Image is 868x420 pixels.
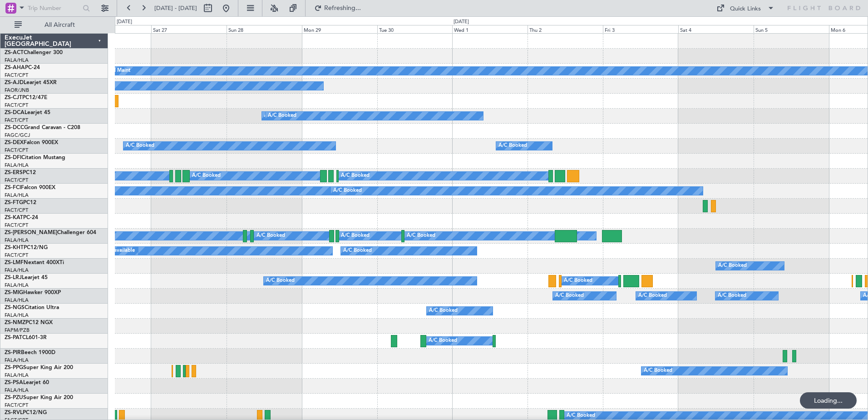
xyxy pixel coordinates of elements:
[5,275,22,280] span: ZS-LRJ
[5,410,23,415] span: ZS-RVL
[5,252,28,259] a: FACT/CPT
[5,72,28,79] a: FACT/CPT
[5,132,30,139] a: FAGC/GCJ
[5,87,29,94] a: FAOR/JNB
[5,50,24,55] span: ZS-ACT
[5,155,65,160] a: ZS-DFICitation Mustang
[5,267,29,274] a: FALA/HLA
[712,1,779,15] button: Quick Links
[5,380,49,385] a: ZS-PSALearjet 60
[454,18,469,26] div: [DATE]
[10,18,99,32] button: All Aircraft
[5,245,24,250] span: ZS-KHT
[5,80,57,85] a: ZS-AJDLearjet 45XR
[333,184,362,198] div: A/C Booked
[5,260,24,265] span: ZS-LMF
[5,402,28,409] a: FACT/CPT
[5,192,29,199] a: FALA/HLA
[5,110,50,115] a: ZS-DCALearjet 45
[429,304,458,318] div: A/C Booked
[5,290,61,295] a: ZS-MIGHawker 900XP
[5,185,21,190] span: ZS-FCI
[5,260,64,265] a: ZS-LMFNextant 400XTi
[264,109,293,123] div: A/C Booked
[5,312,29,319] a: FALA/HLA
[324,5,362,11] span: Refreshing...
[302,25,377,33] div: Mon 29
[452,25,528,33] div: Wed 1
[5,230,57,235] span: ZS-[PERSON_NAME]
[5,365,23,370] span: ZS-PPG
[5,102,28,109] a: FACT/CPT
[5,117,28,124] a: FACT/CPT
[341,229,370,243] div: A/C Booked
[564,274,592,288] div: A/C Booked
[5,200,36,205] a: ZS-FTGPC12
[154,4,197,12] span: [DATE] - [DATE]
[5,395,23,400] span: ZS-PZU
[266,274,295,288] div: A/C Booked
[5,177,28,184] a: FACT/CPT
[5,290,23,295] span: ZS-MIG
[5,80,24,85] span: ZS-AJD
[528,25,603,33] div: Thu 2
[5,207,28,214] a: FACT/CPT
[5,230,96,235] a: ZS-[PERSON_NAME]Challenger 604
[5,365,73,370] a: ZS-PPGSuper King Air 200
[5,357,29,364] a: FALA/HLA
[800,392,857,409] div: Loading...
[5,387,29,394] a: FALA/HLA
[5,95,22,100] span: ZS-CJT
[5,305,25,310] span: ZS-NGS
[5,125,80,130] a: ZS-DCCGrand Caravan - C208
[5,275,48,280] a: ZS-LRJLearjet 45
[730,5,761,14] div: Quick Links
[151,25,227,33] div: Sat 27
[5,410,47,415] a: ZS-RVLPC12/NG
[5,320,25,325] span: ZS-NMZ
[5,350,21,355] span: ZS-PIR
[5,200,23,205] span: ZS-FTG
[5,147,28,154] a: FACT/CPT
[377,25,453,33] div: Tue 30
[97,244,135,258] div: A/C Unavailable
[5,320,53,325] a: ZS-NMZPC12 NGX
[407,229,435,243] div: A/C Booked
[256,229,285,243] div: A/C Booked
[754,25,829,33] div: Sun 5
[5,222,28,229] a: FACT/CPT
[24,22,96,28] span: All Aircraft
[5,305,59,310] a: ZS-NGSCitation Ultra
[227,25,302,33] div: Sun 28
[5,350,55,355] a: ZS-PIRBeech 1900D
[5,185,55,190] a: ZS-FCIFalcon 900EX
[343,244,372,258] div: A/C Booked
[5,65,25,70] span: ZS-AHA
[5,162,29,169] a: FALA/HLA
[678,25,754,33] div: Sat 4
[5,170,23,175] span: ZS-ERS
[5,335,47,340] a: ZS-PATCL601-3R
[5,282,29,289] a: FALA/HLA
[5,395,73,400] a: ZS-PZUSuper King Air 200
[5,125,24,130] span: ZS-DCC
[5,215,38,220] a: ZS-KATPC-24
[268,109,296,123] div: A/C Booked
[5,155,21,160] span: ZS-DFI
[341,169,370,183] div: A/C Booked
[5,335,22,340] span: ZS-PAT
[5,57,29,64] a: FALA/HLA
[5,372,29,379] a: FALA/HLA
[310,1,365,15] button: Refreshing...
[555,289,584,303] div: A/C Booked
[5,170,36,175] a: ZS-ERSPC12
[638,289,667,303] div: A/C Booked
[718,289,746,303] div: A/C Booked
[5,297,29,304] a: FALA/HLA
[5,95,47,100] a: ZS-CJTPC12/47E
[718,259,747,273] div: A/C Booked
[5,110,25,115] span: ZS-DCA
[429,334,457,348] div: A/C Booked
[603,25,678,33] div: Fri 3
[5,140,58,145] a: ZS-DEXFalcon 900EX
